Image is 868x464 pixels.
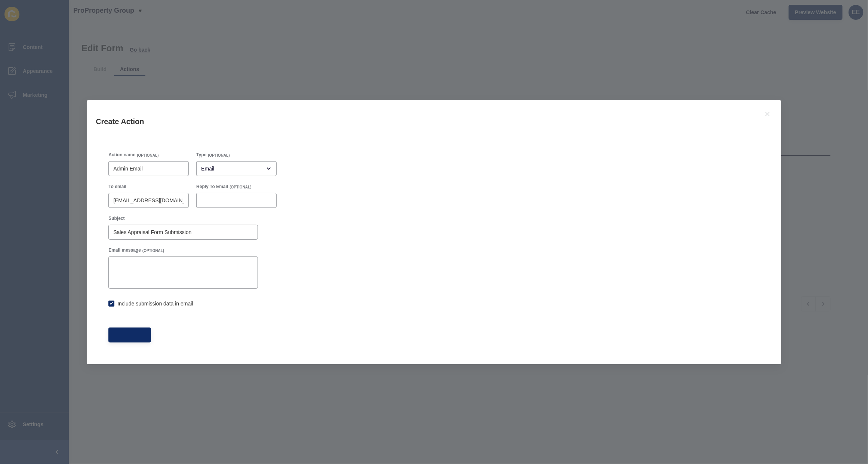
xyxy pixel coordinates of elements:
label: Subject [108,215,124,221]
label: Include submission data in email [117,300,193,307]
label: Type [196,152,206,158]
div: open menu [196,161,277,176]
h1: Create Action [96,117,754,126]
span: (OPTIONAL) [230,185,251,190]
span: (OPTIONAL) [142,248,164,253]
label: To email [108,184,126,190]
span: (OPTIONAL) [137,153,158,158]
span: (OPTIONAL) [208,153,230,158]
label: Action name [108,152,135,158]
label: Email message [108,247,141,253]
label: Reply To Email [196,184,228,190]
